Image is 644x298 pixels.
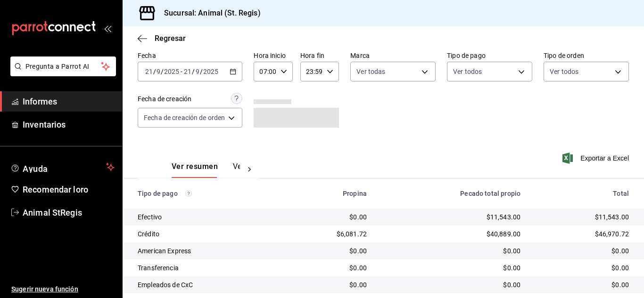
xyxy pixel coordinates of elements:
[503,281,520,289] font: $0.00
[611,281,629,289] font: $0.00
[613,190,629,197] font: Total
[192,68,195,75] font: /
[233,162,268,171] font: Ver pagos
[300,52,324,59] font: Hora fin
[23,97,57,106] font: Informes
[161,68,164,75] font: /
[23,185,88,194] font: Recomendar loro
[138,247,191,255] font: American Express
[544,52,584,59] font: Tipo de orden
[138,34,186,43] button: Regresar
[337,230,367,238] font: $6,081.72
[164,8,261,17] font: Sucursal: Animal (St. Regis)
[23,164,48,174] font: Ayuda
[460,190,520,197] font: Pecado total propio
[350,52,370,59] font: Marca
[349,281,367,289] font: $0.00
[138,281,193,289] font: Empleados de CxC
[25,63,90,70] font: Pregunta a Parrot AI
[349,247,367,255] font: $0.00
[138,230,159,238] font: Crédito
[564,153,629,164] button: Exportar a Excel
[343,190,367,197] font: Propina
[145,68,153,75] input: --
[172,162,218,171] font: Ver resumen
[487,230,521,238] font: $40,889.00
[138,264,179,272] font: Transferencia
[550,68,578,75] font: Ver todos
[172,161,240,178] div: pestañas de navegación
[10,56,116,76] button: Pregunta a Parrot AI
[11,285,78,293] font: Sugerir nueva función
[254,52,285,59] font: Hora inicio
[611,264,629,272] font: $0.00
[164,68,180,75] input: ----
[200,68,203,75] font: /
[356,68,385,75] font: Ver todas
[156,68,161,75] input: --
[503,264,520,272] font: $0.00
[349,264,367,272] font: $0.00
[203,68,219,75] input: ----
[580,154,629,162] font: Exportar a Excel
[153,68,156,75] font: /
[185,190,192,197] svg: Los pagos realizados con Pay y otras terminales son montos brutos.
[195,68,200,75] input: --
[487,213,521,221] font: $11,543.00
[23,120,66,129] font: Inventarios
[611,247,629,255] font: $0.00
[595,213,629,221] font: $11,543.00
[138,213,162,221] font: Efectivo
[447,52,486,59] font: Tipo de pago
[138,52,156,59] font: Fecha
[155,34,186,43] font: Regresar
[144,114,225,121] font: Fecha de creación de orden
[595,230,629,238] font: $46,970.72
[183,68,192,75] input: --
[453,68,482,75] font: Ver todos
[104,24,111,32] button: abrir_cajón_menú
[23,208,82,217] font: Animal StRegis
[503,247,520,255] font: $0.00
[181,68,182,75] font: -
[349,213,367,221] font: $0.00
[138,190,178,197] font: Tipo de pago
[138,95,191,103] font: Fecha de creación
[7,68,116,78] a: Pregunta a Parrot AI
